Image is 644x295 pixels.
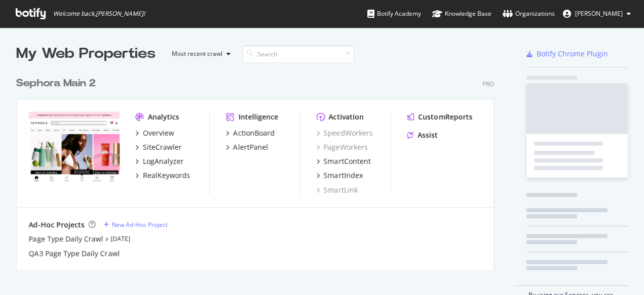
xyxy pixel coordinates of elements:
a: SmartLink [317,185,358,195]
div: grid [16,64,502,270]
div: RealKeywords [143,171,191,181]
div: New Ad-Hoc Project [111,220,168,229]
div: Sephora Main 2 [16,76,96,91]
div: Overview [143,128,174,138]
span: Alexandra Fletcher [575,9,623,18]
button: Most recent crawl [164,46,235,62]
div: SmartContent [324,156,371,167]
a: SmartContent [317,156,371,167]
div: Ad-Hoc Projects [29,220,85,230]
input: Search [243,45,354,63]
div: Assist [418,130,438,140]
div: CustomReports [418,112,472,122]
a: SpeedWorkers [317,128,373,138]
a: CustomReports [407,112,472,122]
div: ActionBoard [233,128,275,138]
div: SmartIndex [324,171,363,181]
div: My Web Properties [16,44,156,64]
div: AlertPanel [233,142,268,152]
div: Intelligence [238,112,278,122]
div: Knowledge Base [432,9,491,19]
a: New Ad-Hoc Project [104,220,168,229]
a: Sephora Main 2 [16,76,100,91]
div: Analytics [148,112,179,122]
a: [DATE] [110,235,130,243]
a: Botify Chrome Plugin [526,49,608,59]
a: Overview [136,128,174,138]
div: Botify Chrome Plugin [537,49,608,59]
img: www.sephora.com [29,112,120,184]
div: Pro [482,80,494,88]
div: Activation [329,112,364,122]
div: SiteCrawler [143,142,182,152]
a: RealKeywords [136,171,191,181]
div: Organizations [503,9,555,19]
a: AlertPanel [226,142,268,152]
button: [PERSON_NAME] [555,6,639,22]
div: Most recent crawl [172,51,222,57]
span: Welcome back, [PERSON_NAME] ! [53,10,145,18]
a: SiteCrawler [136,142,182,152]
a: Page Type Daily Crawl [29,234,103,244]
a: Assist [407,130,438,140]
div: Botify Academy [367,9,421,19]
div: LogAnalyzer [143,156,184,167]
a: PageWorkers [317,142,368,152]
a: QA3 Page Type Daily Crawl [29,248,120,258]
a: ActionBoard [226,128,275,138]
a: LogAnalyzer [136,156,184,167]
a: SmartIndex [317,171,363,181]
